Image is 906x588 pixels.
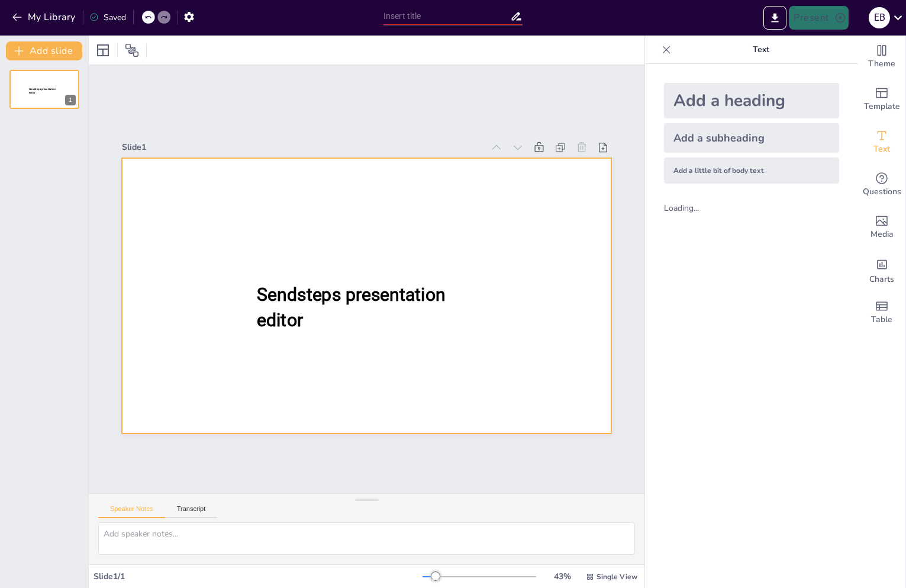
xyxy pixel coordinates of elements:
[858,206,905,249] div: Add images, graphics, shapes or video
[383,8,510,25] input: Insert title
[597,572,637,581] span: Single View
[548,571,576,582] div: 43 %
[858,36,905,78] div: Change the overall theme
[863,185,901,198] span: Questions
[869,273,894,286] span: Charts
[858,163,905,206] div: Get real-time input from your audience
[858,78,905,121] div: Add ready made slides
[29,88,56,94] span: Sendsteps presentation editor
[664,203,719,214] div: Loading...
[858,249,905,291] div: Add charts and graphs
[257,284,445,330] span: Sendsteps presentation editor
[65,95,76,105] div: 1
[165,505,218,518] button: Transcript
[873,143,890,156] span: Text
[870,228,894,241] span: Media
[664,83,839,118] div: Add a heading
[789,6,848,30] button: Present
[664,123,839,153] div: Add a subheading
[858,291,905,334] div: Add a table
[869,7,890,28] div: e b
[9,70,79,109] div: Sendsteps presentation editor1
[763,6,786,30] button: Export to PowerPoint
[98,505,165,518] button: Speaker Notes
[869,6,890,30] button: e b
[122,142,483,153] div: Slide 1
[9,8,80,27] button: My Library
[871,313,892,326] span: Table
[93,571,423,582] div: Slide 1 / 1
[858,121,905,163] div: Add text boxes
[89,12,126,23] div: Saved
[125,43,139,57] span: Position
[864,100,900,113] span: Template
[6,41,82,60] button: Add slide
[93,41,112,60] div: Layout
[868,57,895,70] span: Theme
[664,158,839,184] div: Add a little bit of body text
[676,36,846,64] p: Text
